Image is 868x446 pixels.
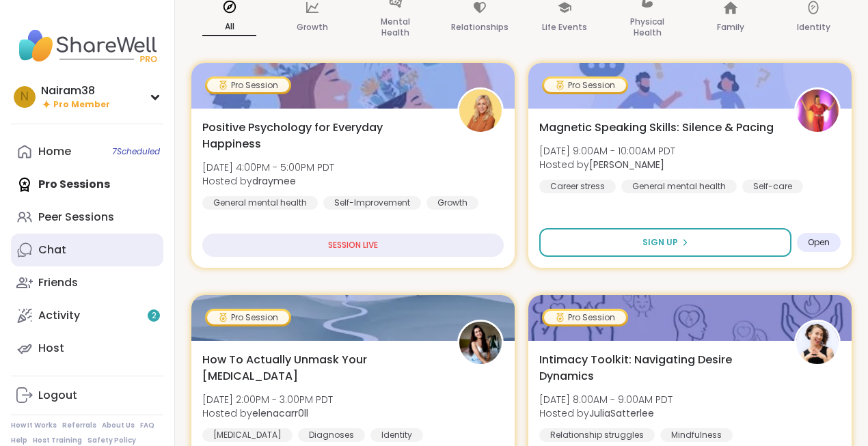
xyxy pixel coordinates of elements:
[11,421,57,430] a: How It Works
[11,299,163,332] a: Activity2
[252,174,296,188] b: draymee
[140,421,154,430] a: FAQ
[38,242,66,257] div: Chat
[207,311,289,324] div: Pro Session
[297,19,328,36] p: Growth
[38,308,80,323] div: Activity
[426,196,478,210] div: Growth
[11,266,163,299] a: Friends
[202,174,334,188] span: Hosted by
[38,210,114,225] div: Peer Sessions
[202,234,504,257] div: SESSION LIVE
[539,406,673,420] span: Hosted by
[11,22,163,70] img: ShareWell Nav Logo
[41,83,110,98] div: Nairam38
[539,180,616,193] div: Career stress
[202,161,334,174] span: [DATE] 4:00PM - 5:00PM PDT
[11,234,163,266] a: Chat
[742,180,803,193] div: Self-care
[33,436,82,445] a: Host Training
[38,275,78,290] div: Friends
[459,89,502,132] img: draymee
[202,393,333,406] span: [DATE] 2:00PM - 3:00PM PDT
[642,236,678,249] span: Sign Up
[53,99,110,111] span: Pro Member
[621,180,737,193] div: General mental health
[368,14,422,41] p: Mental Health
[621,14,675,41] p: Physical Health
[202,18,256,36] p: All
[11,332,163,365] a: Host
[298,428,365,442] div: Diagnoses
[539,228,791,257] button: Sign Up
[38,144,71,159] div: Home
[112,146,160,157] span: 7 Scheduled
[202,196,318,210] div: General mental health
[589,406,654,420] b: JuliaSatterlee
[62,421,96,430] a: Referrals
[717,19,744,36] p: Family
[11,379,163,412] a: Logout
[202,120,442,152] span: Positive Psychology for Everyday Happiness
[38,388,77,403] div: Logout
[11,436,27,445] a: Help
[539,428,655,442] div: Relationship struggles
[796,89,839,132] img: Lisa_LaCroix
[542,19,587,36] p: Life Events
[21,88,29,106] span: N
[252,406,308,420] b: elenacarr0ll
[544,79,626,92] div: Pro Session
[102,421,135,430] a: About Us
[539,158,675,171] span: Hosted by
[797,19,830,36] p: Identity
[202,352,442,385] span: How To Actually Unmask Your [MEDICAL_DATA]
[808,237,830,248] span: Open
[152,310,157,322] span: 2
[539,393,673,406] span: [DATE] 8:00AM - 9:00AM PDT
[451,19,508,36] p: Relationships
[11,201,163,234] a: Peer Sessions
[539,352,779,385] span: Intimacy Toolkit: Navigating Desire Dynamics
[796,322,839,364] img: JuliaSatterlee
[202,428,293,442] div: [MEDICAL_DATA]
[544,311,626,324] div: Pro Session
[207,79,289,92] div: Pro Session
[38,341,64,356] div: Host
[539,144,675,158] span: [DATE] 9:00AM - 10:00AM PDT
[323,196,421,210] div: Self-Improvement
[539,120,774,136] span: Magnetic Speaking Skills: Silence & Pacing
[87,436,136,445] a: Safety Policy
[370,428,423,442] div: Identity
[589,158,664,171] b: [PERSON_NAME]
[202,406,333,420] span: Hosted by
[459,322,502,364] img: elenacarr0ll
[660,428,733,442] div: Mindfulness
[11,135,163,168] a: Home7Scheduled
